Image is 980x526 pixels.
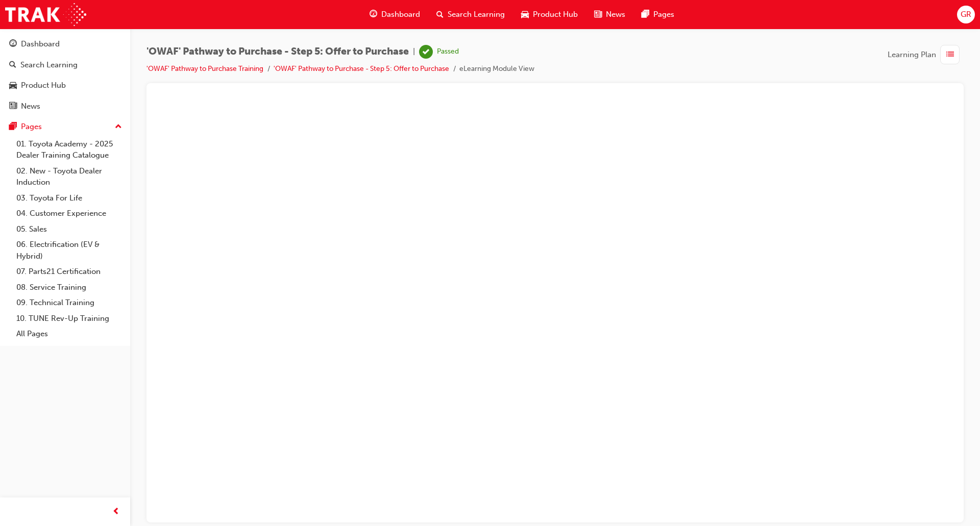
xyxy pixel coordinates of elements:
[5,3,86,26] img: Trak
[413,46,415,58] span: |
[594,8,602,21] span: news-icon
[9,122,17,132] span: pages-icon
[12,221,126,237] a: 05. Sales
[513,4,586,25] a: car-iconProduct Hub
[436,8,444,21] span: search-icon
[633,4,682,25] a: pages-iconPages
[9,102,17,111] span: news-icon
[4,33,126,117] button: DashboardSearch LearningProduct HubNews
[12,136,126,163] a: 01. Toyota Academy - 2025 Dealer Training Catalogue
[12,295,126,311] a: 09. Technical Training
[4,97,126,116] a: News
[21,101,40,112] div: News
[946,48,954,61] span: list-icon
[4,56,126,74] a: Search Learning
[642,8,649,21] span: pages-icon
[437,47,459,57] div: Passed
[12,264,126,280] a: 07. Parts21 Certification
[4,117,126,136] button: Pages
[428,4,513,25] a: search-iconSearch Learning
[459,63,534,75] li: eLearning Module View
[146,46,409,58] span: 'OWAF' Pathway to Purchase - Step 5: Offer to Purchase
[9,61,16,70] span: search-icon
[419,45,433,59] span: learningRecordVerb_PASS-icon
[12,163,126,190] a: 02. New - Toyota Dealer Induction
[274,64,449,73] a: 'OWAF' Pathway to Purchase - Step 5: Offer to Purchase
[12,280,126,295] a: 08. Service Training
[12,237,126,264] a: 06. Electrification (EV & Hybrid)
[112,506,120,518] span: prev-icon
[448,9,505,20] span: Search Learning
[888,49,936,61] span: Learning Plan
[9,81,17,90] span: car-icon
[381,9,420,20] span: Dashboard
[115,120,122,134] span: up-icon
[888,45,964,64] button: Learning Plan
[4,76,126,95] a: Product Hub
[12,206,126,221] a: 04. Customer Experience
[12,190,126,206] a: 03. Toyota For Life
[20,59,78,71] div: Search Learning
[521,8,529,21] span: car-icon
[12,311,126,327] a: 10. TUNE Rev-Up Training
[533,9,578,20] span: Product Hub
[21,121,42,133] div: Pages
[606,9,625,20] span: News
[12,326,126,342] a: All Pages
[146,64,263,73] a: 'OWAF' Pathway to Purchase Training
[21,80,66,91] div: Product Hub
[21,38,60,50] div: Dashboard
[653,9,674,20] span: Pages
[370,8,377,21] span: guage-icon
[961,9,971,20] span: GR
[4,35,126,54] a: Dashboard
[957,6,975,23] button: GR
[361,4,428,25] a: guage-iconDashboard
[9,40,17,49] span: guage-icon
[586,4,633,25] a: news-iconNews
